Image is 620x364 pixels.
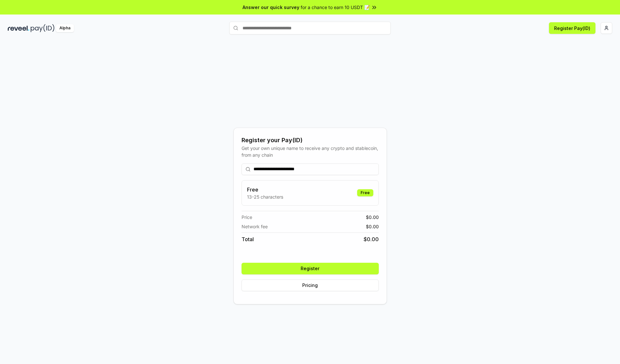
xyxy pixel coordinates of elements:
[242,263,379,274] button: Register
[242,145,379,158] div: Get your own unique name to receive any crypto and stablecoin, from any chain
[366,223,379,230] span: $ 0.00
[242,235,254,243] span: Total
[8,24,29,32] img: reveel_dark
[366,214,379,221] span: $ 0.00
[247,186,283,193] h3: Free
[242,223,268,230] span: Network fee
[242,214,252,221] span: Price
[31,24,55,32] img: pay_id
[357,189,373,196] div: Free
[301,4,370,11] span: for a chance to earn 10 USDT 📝
[247,193,283,200] p: 13-25 characters
[242,280,379,291] button: Pricing
[242,136,379,145] div: Register your Pay(ID)
[364,235,379,243] span: $ 0.00
[549,22,595,34] button: Register Pay(ID)
[243,4,299,11] span: Answer our quick survey
[56,24,74,32] div: Alpha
